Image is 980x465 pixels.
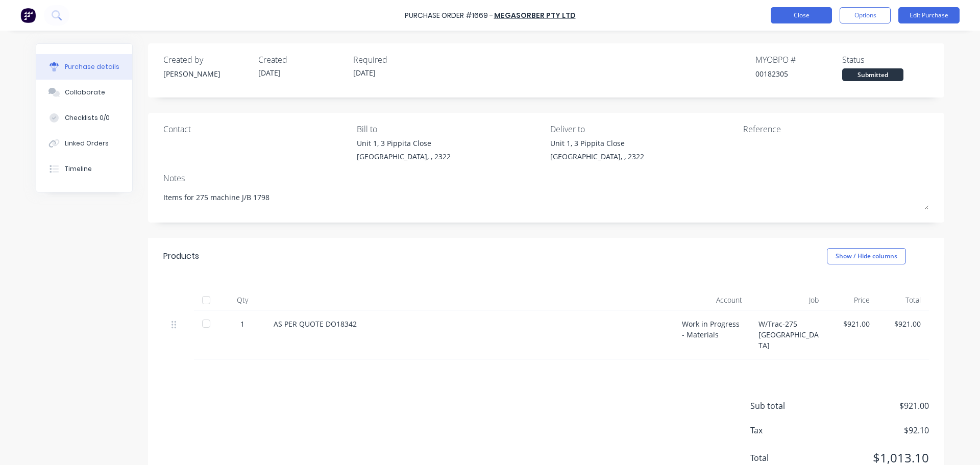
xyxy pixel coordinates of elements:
button: Close [771,7,832,23]
button: Linked Orders [36,131,132,156]
div: $921.00 [886,319,921,329]
span: $921.00 [827,400,929,412]
button: Timeline [36,156,132,182]
div: Qty [219,290,265,310]
div: Work in Progress - Materials [674,310,750,359]
div: Collaborate [65,88,105,97]
div: Job [750,290,827,310]
div: Required [353,54,440,66]
button: Show / Hide columns [827,248,906,264]
button: Options [840,7,891,23]
div: Purchase Order #1669 - [405,10,493,21]
textarea: Items for 275 machine J/B 1798 [163,187,929,210]
div: Bill to [357,123,543,135]
a: Megasorber Pty Ltd [494,10,576,20]
button: Edit Purchase [898,7,960,23]
div: $921.00 [835,319,870,329]
button: Checklists 0/0 [36,105,132,131]
div: Products [163,250,199,262]
div: Timeline [65,164,92,174]
div: Submitted [842,68,903,81]
div: W/Trac-275 [GEOGRAPHIC_DATA] [750,310,827,359]
div: [GEOGRAPHIC_DATA], , 2322 [357,151,451,162]
div: AS PER QUOTE DO18342 [274,319,666,329]
div: Linked Orders [65,139,109,148]
span: $92.10 [827,424,929,436]
div: 00182305 [755,68,842,79]
span: Tax [750,424,827,436]
div: Status [842,54,929,66]
button: Purchase details [36,54,132,80]
div: Deliver to [550,123,736,135]
div: Reference [743,123,929,135]
div: [PERSON_NAME] [163,68,250,79]
div: Price [827,290,878,310]
div: Created [258,54,345,66]
div: Unit 1, 3 Pippita Close [357,138,451,149]
button: Collaborate [36,80,132,105]
div: MYOB PO # [755,54,842,66]
span: Sub total [750,400,827,412]
span: Total [750,452,827,464]
div: Account [674,290,750,310]
div: Total [878,290,929,310]
div: Purchase details [65,62,119,71]
img: Factory [20,8,36,23]
div: Created by [163,54,250,66]
div: Notes [163,172,929,184]
div: 1 [228,319,257,329]
div: Contact [163,123,349,135]
div: [GEOGRAPHIC_DATA], , 2322 [550,151,644,162]
div: Checklists 0/0 [65,113,110,123]
div: Unit 1, 3 Pippita Close [550,138,644,149]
